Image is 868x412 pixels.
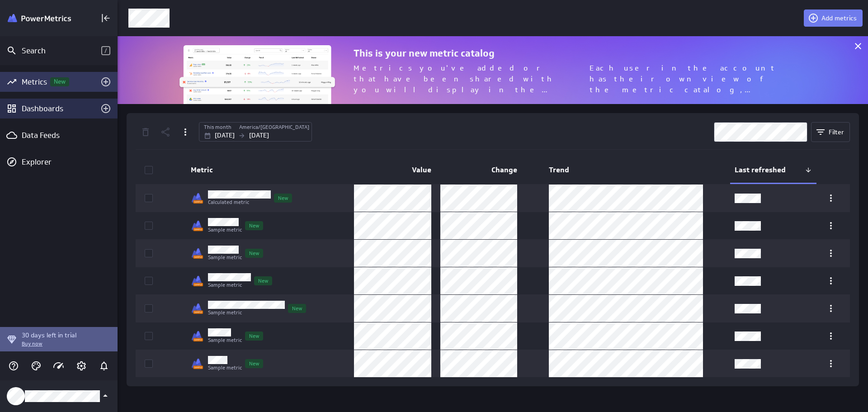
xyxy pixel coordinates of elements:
[245,333,263,338] span: New
[208,226,242,234] p: Sample metric
[191,219,203,232] div: Sample metrics
[274,195,292,200] span: New
[245,361,263,366] span: New
[829,128,844,136] span: Filter
[208,254,242,261] p: Sample metric
[823,328,839,344] div: More actions
[22,340,76,348] p: Buy now
[191,275,203,287] div: Sample metrics
[208,364,242,372] p: Sample metric
[22,104,96,114] div: Dashboards
[101,46,110,55] span: /
[98,101,113,116] div: Create a dashboard
[590,63,788,95] p: Each user in the account has their own view of the metric catalog, which may include metrics they...
[245,223,263,228] span: New
[804,9,863,27] button: Add metrics
[204,123,231,131] label: This month
[823,218,839,233] div: More actions
[199,122,312,142] div: Sep 01 2025 to Sep 30 2025 America/Toronto (GMT-4:00)
[22,130,96,140] div: Data Feeds
[811,122,850,142] button: Filter
[823,190,839,206] div: More actions
[28,358,44,374] div: Themes
[208,309,285,317] p: Sample metric
[76,360,87,371] svg: Account and settings
[191,330,203,342] div: Sample metrics
[215,131,235,140] p: [DATE]
[158,124,173,140] div: Share
[823,246,839,261] div: More actions
[191,357,203,370] div: Sample metrics
[22,77,96,87] div: Metrics
[53,360,64,371] svg: Usage
[191,330,203,342] img: Klipfolio_Sample.png
[735,165,805,175] span: Last refreshed
[98,10,113,26] div: Collapse
[191,165,345,175] span: Metric
[255,278,272,283] span: New
[412,165,431,175] span: Value
[138,124,153,140] div: Delete
[191,357,203,370] img: Klipfolio_Sample.png
[208,281,251,289] p: Sample metric
[208,336,242,344] p: Sample metric
[288,306,306,311] span: New
[98,74,113,90] div: Add metrics
[249,131,269,140] p: [DATE]
[8,14,71,23] img: Klipfolio PowerMetrics Banner
[491,165,517,175] span: Change
[354,47,788,59] p: This is your new metric catalog
[805,166,812,174] div: Reverse sort direction
[191,302,203,315] div: Sample metrics
[178,45,336,115] img: metric-library-banner.png
[191,247,203,260] img: Klipfolio_Sample.png
[74,358,89,374] div: Account and settings
[191,247,203,260] div: Sample metrics
[178,124,193,140] div: More actions
[239,123,309,131] label: America/[GEOGRAPHIC_DATA]
[549,165,569,175] span: Trend
[50,79,69,85] span: New
[96,358,112,374] div: Notifications
[354,63,575,95] p: Metrics you've added or that have been shared with you will display in the catalog. If you just c...
[199,122,312,142] div: This monthAmerica/[GEOGRAPHIC_DATA][DATE][DATE]
[191,192,203,204] img: Klipfolio_Sample.png
[191,275,203,287] img: Klipfolio_Sample.png
[191,302,203,315] img: Klipfolio_Sample.png
[823,356,839,371] div: More actions
[22,331,76,340] p: 30 days left in trial
[208,199,271,206] p: Calculated metric
[823,301,839,316] div: More actions
[191,219,203,232] img: Klipfolio_Sample.png
[31,360,42,371] svg: Themes
[821,14,857,22] span: Add metrics
[6,358,21,374] div: Help & PowerMetrics Assistant
[823,273,839,289] div: More actions
[22,46,101,56] div: Search
[245,251,263,256] span: New
[22,157,115,167] div: Explorer
[191,192,203,204] div: Sample metrics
